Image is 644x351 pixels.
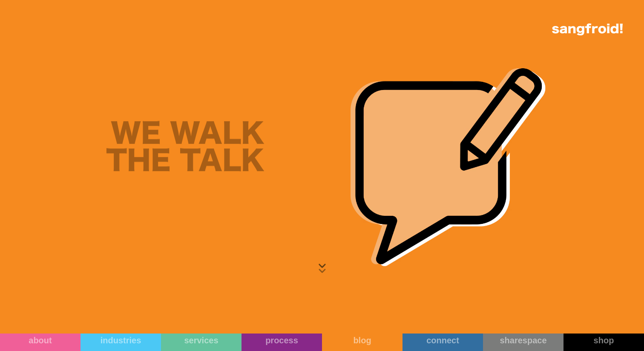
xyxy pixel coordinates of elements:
a: industries [80,334,161,351]
a: connect [402,334,483,351]
a: blog [322,334,402,351]
div: services [161,335,241,345]
a: services [161,334,241,351]
div: shop [563,335,644,345]
a: process [241,334,322,351]
img: logo [552,23,623,35]
div: process [241,335,322,345]
div: industries [80,335,161,345]
a: sharespace [483,334,563,351]
div: connect [402,335,483,345]
div: sharespace [483,335,563,345]
a: shop [563,334,644,351]
h2: WE WALK THE TALK [106,121,264,176]
div: blog [322,335,402,345]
